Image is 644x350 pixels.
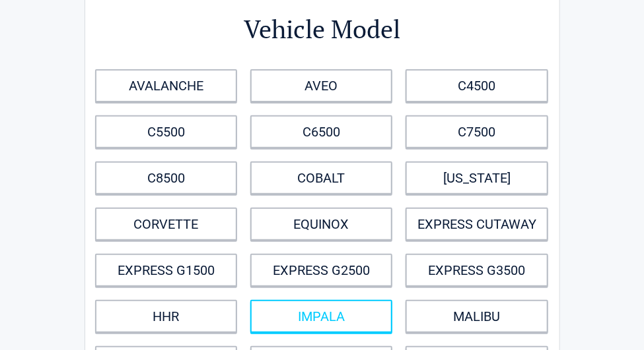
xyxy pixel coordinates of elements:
a: EXPRESS G1500 [95,254,237,287]
a: MALIBU [406,300,548,333]
a: EXPRESS CUTAWAY [406,208,548,241]
a: HHR [95,300,237,333]
a: [US_STATE] [406,161,548,194]
a: C4500 [406,69,548,102]
h2: Vehicle Model [92,13,553,46]
a: COBALT [250,161,392,194]
a: IMPALA [250,300,392,333]
a: C7500 [406,115,548,148]
a: C6500 [250,115,392,148]
a: EXPRESS G3500 [406,254,548,287]
a: C5500 [95,115,237,148]
a: EQUINOX [250,208,392,241]
a: AVEO [250,69,392,102]
a: CORVETTE [95,208,237,241]
a: AVALANCHE [95,69,237,102]
a: EXPRESS G2500 [250,254,392,287]
a: C8500 [95,161,237,194]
